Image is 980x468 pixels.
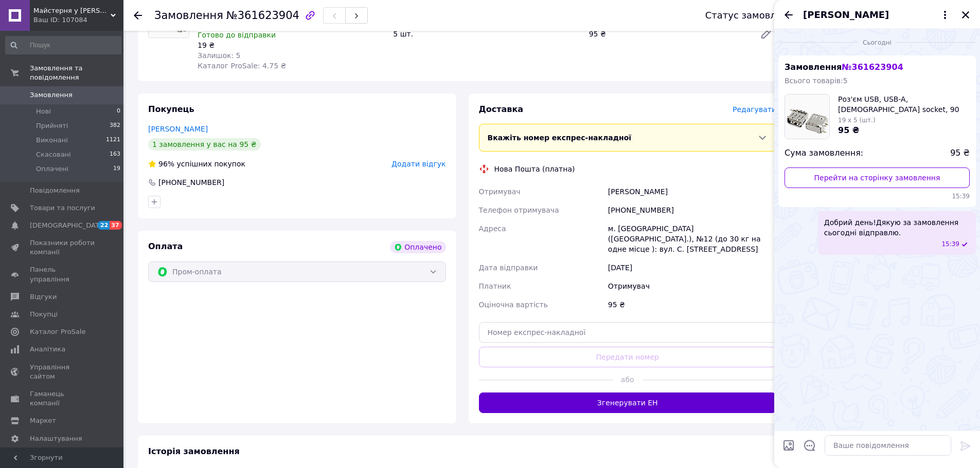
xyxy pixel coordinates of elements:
span: 15:39 12.09.2025 [785,192,970,201]
span: Товари та послуги [30,203,95,213]
span: Роз'єм USB, USB-A, [DEMOGRAPHIC_DATA] socket, 90 градусів, бічний штекер, короткий корпус, загнут... [838,94,970,115]
span: 37 [110,221,121,230]
span: [PERSON_NAME] [803,8,889,22]
span: Сьогодні [859,39,896,47]
span: 96% [158,160,174,168]
span: Каталог ProSale: 4.75 ₴ [198,62,286,70]
div: [PHONE_NUMBER] [157,177,225,188]
span: Аналітика [30,345,65,354]
span: Платник [479,282,511,290]
div: м. [GEOGRAPHIC_DATA] ([GEOGRAPHIC_DATA].), №12 (до 30 кг на одне місце ): вул. С. [STREET_ADDRESS] [606,219,778,258]
button: Закрити [959,9,972,21]
span: Залишок: 5 [198,51,241,60]
div: [PHONE_NUMBER] [606,201,778,219]
span: № 361623904 [842,62,903,72]
span: Оплачені [36,164,68,174]
button: Відкрити шаблони відповідей [803,439,816,452]
span: 382 [110,121,120,130]
span: Скасовані [36,150,71,159]
button: Назад [782,9,795,21]
div: [PERSON_NAME] [606,182,778,201]
span: 163 [110,150,120,159]
input: Номер експрес-накладної [479,322,777,343]
span: Готово до відправки [198,31,276,39]
span: Майстерня у Вячеслава [33,6,111,15]
span: 95 ₴ [838,125,860,135]
span: Замовлення [785,62,903,72]
span: Замовлення та повідомлення [30,64,123,82]
a: Перейти на сторінку замовлення [785,167,970,188]
span: 22 [98,221,110,230]
a: [PERSON_NAME] [148,125,208,133]
span: Телефон отримувача [479,206,559,214]
button: Згенерувати ЕН [479,392,777,413]
span: Покупець [148,104,194,114]
div: 19 ₴ [198,40,385,50]
span: Замовлення [154,9,223,22]
div: Отримувач [606,277,778,295]
span: Оціночна вартість [479,301,548,309]
div: Повернутися назад [134,10,142,21]
span: 15:39 12.09.2025 [941,240,959,249]
span: Відгуки [30,292,57,302]
span: Прийняті [36,121,68,130]
span: 19 x 5 (шт.) [838,117,876,124]
img: 6572031882_w100_h100_razem-usb-usb-a.jpg [785,95,829,139]
span: Всього товарів: 5 [785,77,848,85]
div: успішних покупок [148,159,245,169]
span: 95 ₴ [950,147,970,159]
div: Статус замовлення [705,10,800,21]
span: Добрий день!Дякую за замовлення сьогодні відправлю. [824,217,970,238]
div: [DATE] [606,258,778,277]
span: №361623904 [226,9,299,22]
span: 0 [117,107,120,116]
span: Нові [36,107,51,116]
span: Додати відгук [391,160,446,168]
a: Редагувати [756,24,776,44]
span: Налаштування [30,434,82,443]
span: Доставка [479,104,524,114]
span: Повідомлення [30,186,80,195]
span: Маркет [30,416,56,425]
span: Сума замовлення: [785,147,863,159]
span: Показники роботи компанії [30,238,95,257]
span: Виконані [36,136,68,145]
span: Каталог ProSale [30,327,85,336]
div: Ваш ID: 107084 [33,15,123,25]
div: 1 замовлення у вас на 95 ₴ [148,138,261,151]
span: Вкажіть номер експрес-накладної [488,134,632,142]
span: [DEMOGRAPHIC_DATA] [30,221,106,230]
span: Управління сайтом [30,363,95,381]
span: або [613,375,643,385]
span: Покупці [30,310,58,319]
span: Історія замовлення [148,446,240,456]
span: Панель управління [30,265,95,284]
div: 12.09.2025 [778,37,976,47]
div: Оплачено [390,241,446,253]
span: Адреса [479,224,506,233]
div: 95 ₴ [606,295,778,314]
div: Нова Пошта (платна) [492,164,578,174]
input: Пошук [5,36,121,54]
span: Редагувати [733,105,776,114]
span: Оплата [148,241,183,251]
span: 19 [113,164,120,174]
span: Отримувач [479,188,521,196]
button: [PERSON_NAME] [803,8,951,22]
span: Гаманець компанії [30,389,95,408]
span: Дата відправки [479,264,538,272]
span: 1121 [106,136,120,145]
span: Замовлення [30,90,73,100]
